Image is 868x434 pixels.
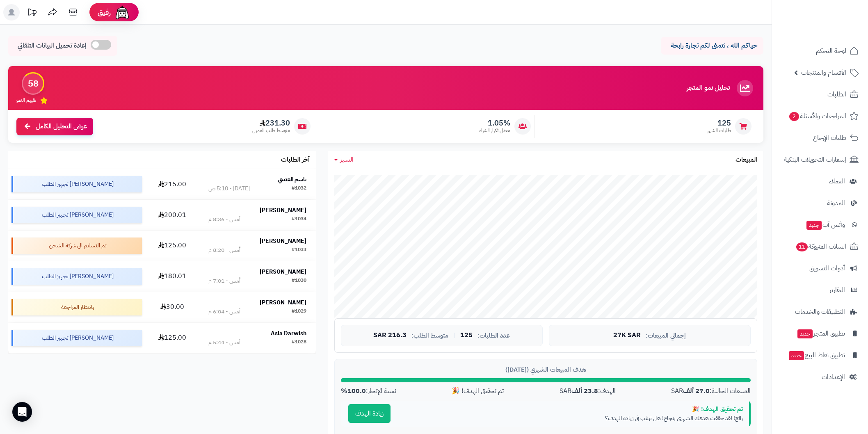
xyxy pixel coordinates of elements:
div: #1029 [292,308,306,316]
a: إشعارات التحويلات البنكية [777,150,863,169]
div: هدف المبيعات الشهري ([DATE]) [341,365,751,374]
a: طلبات الإرجاع [777,128,863,148]
div: أمس - 8:36 م [208,215,240,224]
span: إشعارات التحويلات البنكية [784,154,846,165]
div: أمس - 7:01 م [208,277,240,285]
strong: [PERSON_NAME] [260,206,306,215]
span: طلبات الشهر [707,127,731,134]
div: [PERSON_NAME] تجهيز الطلب [11,207,142,223]
span: تطبيق نقاط البيع [788,349,845,361]
span: جديد [797,329,813,338]
span: | [453,332,455,338]
strong: [PERSON_NAME] [260,237,306,245]
span: التقارير [829,284,845,296]
span: معدل تكرار الشراء [479,127,510,134]
span: العملاء [829,176,845,187]
strong: Asia Darwish [271,329,306,338]
p: رائع! لقد حققت هدفك الشهري بنجاح! هل ترغب في زيادة الهدف؟ [404,414,743,423]
span: 11 [796,242,808,251]
td: 125.00 [145,231,199,261]
div: المبيعات الحالية: SAR [671,386,751,396]
span: السلات المتروكة [795,241,846,252]
div: أمس - 6:04 م [208,308,240,316]
div: [PERSON_NAME] تجهيز الطلب [11,176,142,192]
a: التطبيقات والخدمات [777,302,863,322]
span: تقييم النمو [16,97,36,104]
span: رفيق [98,7,111,17]
strong: [PERSON_NAME] [260,267,306,276]
span: 125 [460,332,473,339]
div: [DATE] - 5:10 ص [208,185,250,193]
a: التقارير [777,280,863,300]
div: [PERSON_NAME] تجهيز الطلب [11,268,142,285]
img: ai-face.png [114,4,130,21]
a: تطبيق المتجرجديد [777,324,863,343]
a: المدونة [777,193,863,213]
span: طلبات الإرجاع [813,132,846,144]
button: زيادة الهدف [348,404,391,423]
div: #1032 [292,185,306,193]
td: 200.01 [145,200,199,230]
span: تطبيق المتجر [797,328,845,339]
a: تطبيق نقاط البيعجديد [777,345,863,365]
a: الشهر [334,155,354,164]
h3: تحليل نمو المتجر [687,85,730,92]
td: 215.00 [145,169,199,199]
div: أمس - 5:44 م [208,338,240,347]
div: #1030 [292,277,306,285]
a: عرض التحليل الكامل [16,118,93,135]
div: تم تحقيق الهدف! 🎉 [404,405,743,413]
span: المدونة [827,197,845,209]
span: 216.3 SAR [373,332,407,339]
span: الشهر [340,155,354,164]
span: متوسط طلب العميل [252,127,290,134]
div: تم التسليم الى شركة الشحن [11,238,142,254]
a: السلات المتروكة11 [777,237,863,256]
div: نسبة الإنجاز: [341,386,396,396]
span: 27K SAR [613,332,641,339]
div: #1033 [292,246,306,254]
a: وآتس آبجديد [777,215,863,235]
span: عرض التحليل الكامل [36,122,87,131]
span: جديد [789,351,804,360]
a: تحديثات المنصة [22,4,42,23]
td: 180.01 [145,261,199,292]
span: 2 [789,112,799,121]
td: 30.00 [145,292,199,322]
h3: المبيعات [736,156,757,164]
div: #1028 [292,338,306,347]
div: #1034 [292,215,306,224]
span: 125 [707,119,731,128]
span: المراجعات والأسئلة [788,110,846,122]
h3: آخر الطلبات [281,156,310,164]
span: إجمالي المبيعات: [646,332,686,339]
span: لوحة التحكم [816,45,846,57]
a: الطلبات [777,85,863,104]
span: التطبيقات والخدمات [795,306,845,318]
span: 231.30 [252,119,290,128]
td: 125.00 [145,323,199,353]
span: جديد [806,221,822,230]
span: إعادة تحميل البيانات التلقائي [18,41,87,50]
div: [PERSON_NAME] تجهيز الطلب [11,330,142,346]
span: أدوات التسويق [809,263,845,274]
div: بانتظار المراجعة [11,299,142,315]
span: متوسط الطلب: [411,332,448,339]
a: العملاء [777,171,863,191]
div: Open Intercom Messenger [12,402,32,422]
strong: 27.0 ألف [683,386,710,396]
span: الأقسام والمنتجات [801,67,846,78]
div: تم تحقيق الهدف! 🎉 [452,386,504,396]
span: عدد الطلبات: [477,332,510,339]
p: حياكم الله ، نتمنى لكم تجارة رابحة [667,41,757,50]
span: الطلبات [827,89,846,100]
div: الهدف: SAR [560,386,616,396]
strong: 23.8 ألف [571,386,598,396]
strong: [PERSON_NAME] [260,298,306,307]
strong: 100.0% [341,386,366,396]
img: logo-2.png [812,23,860,40]
a: أدوات التسويق [777,258,863,278]
a: لوحة التحكم [777,41,863,61]
span: وآتس آب [806,219,845,231]
span: 1.05% [479,119,510,128]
